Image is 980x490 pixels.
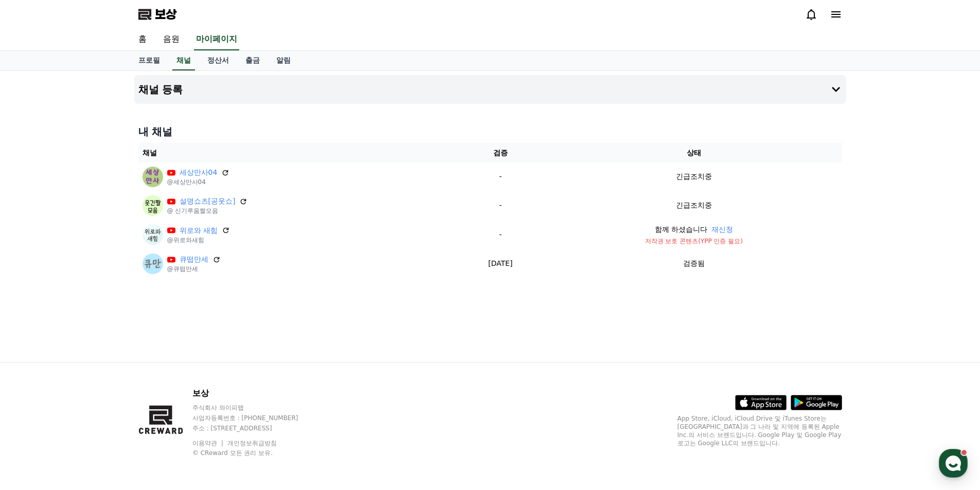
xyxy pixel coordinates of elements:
button: 채널 등록 [134,75,846,104]
font: 긴급조치중 [676,172,712,180]
a: 프로필 [130,51,168,70]
a: 출금 [237,51,268,70]
font: @위로와새힘 [167,237,204,244]
font: 위로와 새힘 [180,226,218,234]
font: 긴급조치중 [676,201,712,209]
font: 보상 [192,388,209,398]
font: - [499,172,502,180]
font: 함께 하셨습니다 [655,225,707,233]
font: 알림 [276,56,291,64]
a: 세상만사04 [180,167,218,178]
font: 주소 : [STREET_ADDRESS] [192,425,272,432]
font: 재신청 [711,225,733,233]
font: 홈 [138,34,147,44]
font: 설명쇼츠[공웃쇼] [180,197,236,205]
font: 보상 [155,7,176,22]
img: 세상만사04 [142,167,163,187]
img: 큐떱만세 [142,253,163,274]
font: @ 신기루움짤모음 [167,207,219,214]
a: 이용약관 [192,440,225,447]
font: [DATE] [488,259,512,267]
img: 설명쇼츠[공웃쇼] [142,195,163,216]
a: 알림 [268,51,299,70]
font: 상태 [687,149,701,157]
a: 채널 [172,51,195,70]
button: 재신청 [711,224,733,235]
a: 설명쇼츠[공웃쇼] [180,196,236,207]
font: - [499,230,502,239]
font: 정산서 [207,56,229,64]
img: 위로와 새힘 [142,224,163,245]
a: 정산서 [199,51,237,70]
a: 보상 [138,6,176,23]
font: 사업자등록번호 : [PHONE_NUMBER] [192,414,298,422]
font: 채널 [176,56,191,64]
a: 음원 [155,29,188,50]
font: 주식회사 와이피랩 [192,404,244,411]
font: 이용약관 [192,440,217,447]
font: © CReward 모든 권리 보유. [192,449,273,457]
font: 내 채널 [138,125,173,138]
font: 큐떱만세 [180,255,208,263]
font: 마이페이지 [196,34,237,44]
font: 채널 [142,149,157,157]
font: 음원 [163,34,180,44]
a: 개인정보취급방침 [227,440,277,447]
font: - [499,201,502,209]
a: 홈 [130,29,155,50]
a: 마이페이지 [194,29,239,50]
font: @큐떱만세 [167,265,198,273]
font: 채널 등록 [138,83,183,96]
a: 큐떱만세 [180,254,208,265]
font: 세상만사04 [180,168,218,176]
font: 저작권 보호 콘텐츠(YPP 인증 필요) [645,238,743,245]
font: App Store, iCloud, iCloud Drive 및 iTunes Store는 [GEOGRAPHIC_DATA]과 그 나라 및 지역에 등록된 Apple Inc.의 서비스... [678,415,842,447]
font: 프로필 [138,56,160,64]
font: 출금 [245,56,260,64]
font: @세상만사04 [167,178,206,186]
a: 위로와 새힘 [180,225,218,236]
font: 검증됨 [683,259,705,267]
font: 검증 [493,149,508,157]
